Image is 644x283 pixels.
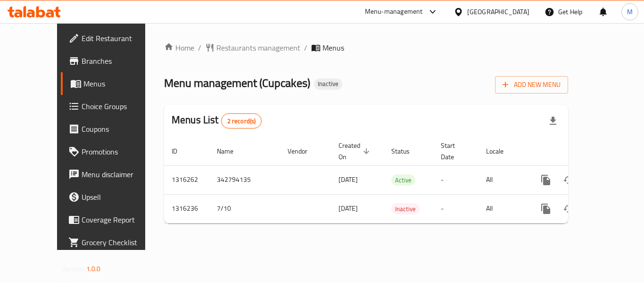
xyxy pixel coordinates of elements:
[479,165,527,194] td: All
[209,194,280,223] td: 7/10
[164,194,209,223] td: 1316236
[164,42,568,53] nav: breadcrumb
[61,140,165,163] a: Promotions
[61,208,165,231] a: Coverage Report
[82,33,157,44] span: Edit Restaurant
[441,140,467,163] span: Start Date
[391,204,420,214] span: Inactive
[433,194,479,223] td: -
[433,165,479,194] td: -
[172,146,190,157] span: ID
[391,174,415,186] div: Active
[82,55,157,67] span: Branches
[495,76,568,94] button: Add New Menu
[198,42,201,53] li: /
[391,146,422,157] span: Status
[83,78,157,89] span: Menus
[205,42,300,53] a: Restaurants management
[86,263,101,275] span: 1.0.0
[61,95,165,118] a: Choice Groups
[82,169,157,180] span: Menu disclaimer
[557,197,580,220] button: Change Status
[339,202,358,214] span: [DATE]
[288,146,320,157] span: Vendor
[82,123,157,135] span: Coupons
[221,113,262,129] div: Total records count
[627,7,633,17] span: M
[164,137,633,223] table: enhanced table
[535,197,557,220] button: more
[82,214,157,225] span: Coverage Report
[217,146,246,157] span: Name
[61,163,165,186] a: Menu disclaimer
[61,186,165,208] a: Upsell
[486,146,516,157] span: Locale
[216,42,300,53] span: Restaurants management
[557,169,580,191] button: Change Status
[391,175,415,186] span: Active
[62,263,85,275] span: Version:
[314,78,342,90] div: Inactive
[222,117,262,126] span: 2 record(s)
[365,6,423,17] div: Menu-management
[339,173,358,186] span: [DATE]
[164,42,194,53] a: Home
[61,231,165,254] a: Grocery Checklist
[479,194,527,223] td: All
[503,79,561,91] span: Add New Menu
[82,146,157,157] span: Promotions
[172,113,262,129] h2: Menus List
[314,80,342,88] span: Inactive
[304,42,307,53] li: /
[61,27,165,50] a: Edit Restaurant
[82,101,157,112] span: Choice Groups
[61,50,165,72] a: Branches
[82,237,157,248] span: Grocery Checklist
[467,7,529,17] div: [GEOGRAPHIC_DATA]
[61,118,165,140] a: Coupons
[527,137,633,166] th: Actions
[61,72,165,95] a: Menus
[82,191,157,203] span: Upsell
[339,140,372,163] span: Created On
[542,110,564,132] div: Export file
[164,165,209,194] td: 1316262
[322,42,344,53] span: Menus
[209,165,280,194] td: 342794135
[535,169,557,191] button: more
[164,72,310,94] span: Menu management ( Cupcakes )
